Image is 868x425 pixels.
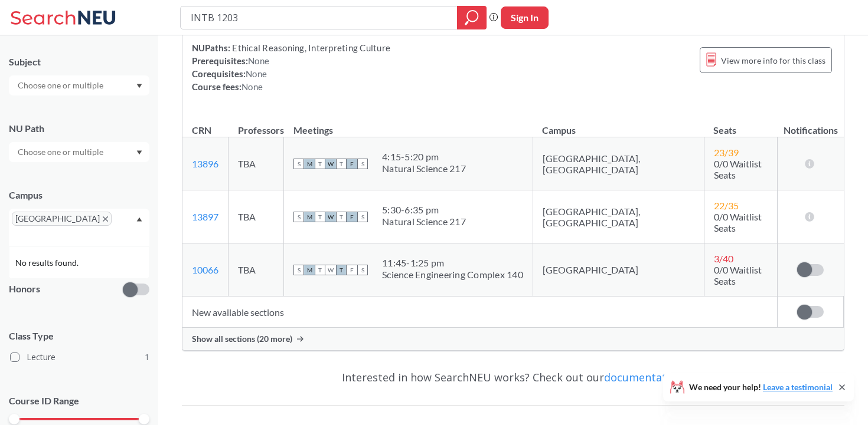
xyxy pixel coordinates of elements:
a: 13896 [192,158,218,169]
span: 3 / 40 [714,253,733,264]
a: 10066 [192,264,218,275]
span: T [315,265,325,275]
th: Seats [704,112,777,137]
div: [GEOGRAPHIC_DATA]X to remove pillDropdown arrowNo results found. [9,209,149,246]
span: Show all sections (20 more) [192,334,292,344]
span: None [248,55,269,66]
div: Campus [9,189,149,202]
span: W [325,212,336,222]
div: Dropdown arrow [9,75,149,95]
svg: magnifying glass [465,9,479,26]
span: M [304,212,315,222]
a: Leave a testimonial [763,382,833,392]
div: NU Path [9,122,149,135]
span: S [357,265,368,275]
span: [GEOGRAPHIC_DATA]X to remove pill [12,212,112,226]
div: Dropdown arrow [9,142,149,162]
svg: Dropdown arrow [136,84,142,88]
div: 4:15 - 5:20 pm [382,151,466,163]
a: documentation! [604,370,685,384]
div: magnifying glass [457,6,487,29]
span: We need your help! [689,383,833,391]
td: [GEOGRAPHIC_DATA], [GEOGRAPHIC_DATA] [533,137,704,190]
span: None [246,68,267,79]
span: Class Type [9,330,149,342]
th: Meetings [284,112,533,137]
span: S [293,159,304,169]
button: Sign In [501,6,549,29]
span: T [336,212,347,222]
div: Natural Science 217 [382,163,466,174]
span: View more info for this class [721,53,825,68]
span: S [357,159,368,169]
div: Science Engineering Complex 140 [382,269,523,281]
td: [GEOGRAPHIC_DATA] [533,243,704,296]
th: Campus [533,112,704,137]
span: T [315,159,325,169]
span: 1 [145,351,149,364]
p: Honors [9,282,40,296]
svg: Dropdown arrow [136,150,142,155]
td: [GEOGRAPHIC_DATA], [GEOGRAPHIC_DATA] [533,190,704,243]
div: Natural Science 217 [382,216,466,228]
td: TBA [229,243,284,296]
div: 11:45 - 1:25 pm [382,257,523,269]
div: Subject [9,55,149,68]
span: T [336,159,347,169]
input: Choose one or multiple [12,78,111,93]
div: 5:30 - 6:35 pm [382,204,466,216]
span: F [347,212,357,222]
p: Course ID Range [9,394,149,408]
span: No results found. [15,256,81,269]
div: Show all sections (20 more) [182,328,844,350]
span: T [315,212,325,222]
span: M [304,159,315,169]
span: F [347,159,357,169]
span: 23 / 39 [714,147,739,158]
div: NUPaths: Prerequisites: Corequisites: Course fees: [192,41,390,93]
span: W [325,159,336,169]
td: TBA [229,190,284,243]
span: 0/0 Waitlist Seats [714,264,762,286]
span: S [293,265,304,275]
span: 0/0 Waitlist Seats [714,211,762,233]
svg: X to remove pill [103,216,108,222]
span: F [347,265,357,275]
div: CRN [192,124,211,137]
span: S [357,212,368,222]
span: M [304,265,315,275]
input: Class, professor, course number, "phrase" [190,8,449,28]
th: Notifications [778,112,844,137]
span: T [336,265,347,275]
span: 22 / 35 [714,200,739,211]
span: 0/0 Waitlist Seats [714,158,762,180]
td: TBA [229,137,284,190]
label: Lecture [10,350,149,365]
th: Professors [229,112,284,137]
svg: Dropdown arrow [136,217,142,222]
span: S [293,212,304,222]
span: W [325,265,336,275]
td: New available sections [182,296,778,328]
span: None [242,81,263,92]
input: Choose one or multiple [12,145,111,159]
span: Ethical Reasoning, Interpreting Culture [230,42,390,53]
a: 13897 [192,211,218,222]
div: Interested in how SearchNEU works? Check out our [182,360,844,394]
